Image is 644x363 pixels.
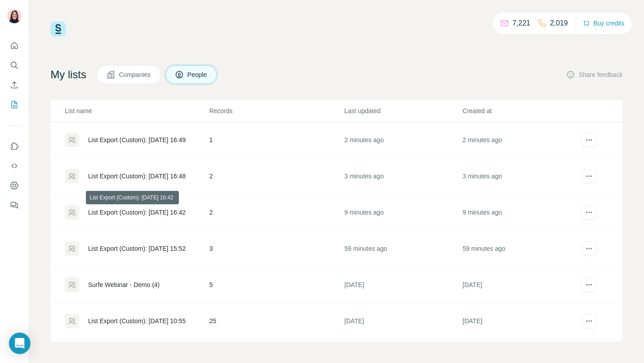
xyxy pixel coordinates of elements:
[209,267,344,303] td: 5
[344,194,462,231] td: 9 minutes ago
[7,197,21,213] button: Feedback
[88,135,186,144] div: List Export (Custom): [DATE] 16:49
[209,122,344,158] td: 1
[7,77,21,93] button: Enrich CSV
[582,205,596,219] button: actions
[462,106,580,115] p: Created at
[209,231,344,267] td: 3
[7,97,21,113] button: My lists
[582,169,596,183] button: actions
[88,280,160,289] div: Surfe Webinar - Demo (4)
[88,208,186,217] div: List Export (Custom): [DATE] 16:42
[88,317,186,325] div: List Export (Custom): [DATE] 10:55
[582,241,596,256] button: actions
[344,158,462,194] td: 3 minutes ago
[462,267,580,303] td: [DATE]
[51,21,66,37] img: Surfe Logo
[513,18,530,29] p: 7,221
[462,122,580,158] td: 2 minutes ago
[51,68,86,82] h4: My lists
[583,17,624,30] button: Buy credits
[88,244,186,253] div: List Export (Custom): [DATE] 15:52
[209,303,344,339] td: 25
[88,172,186,181] div: List Export (Custom): [DATE] 16:48
[344,122,462,158] td: 2 minutes ago
[462,231,580,267] td: 59 minutes ago
[7,177,21,194] button: Dashboard
[582,133,596,147] button: actions
[550,18,568,29] p: 2,019
[582,278,596,292] button: actions
[9,333,30,354] div: Open Intercom Messenger
[344,303,462,339] td: [DATE]
[344,267,462,303] td: [DATE]
[209,106,343,115] p: Records
[462,194,580,231] td: 9 minutes ago
[344,106,462,115] p: Last updated
[7,158,21,174] button: Use Surfe API
[582,314,596,328] button: actions
[7,38,21,54] button: Quick start
[462,303,580,339] td: [DATE]
[187,70,208,79] span: People
[7,9,21,23] img: Avatar
[462,158,580,194] td: 3 minutes ago
[65,106,208,115] p: List name
[119,70,152,79] span: Companies
[209,194,344,231] td: 2
[7,138,21,154] button: Use Surfe on LinkedIn
[7,57,21,73] button: Search
[344,231,462,267] td: 59 minutes ago
[566,70,623,79] button: Share feedback
[209,158,344,194] td: 2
